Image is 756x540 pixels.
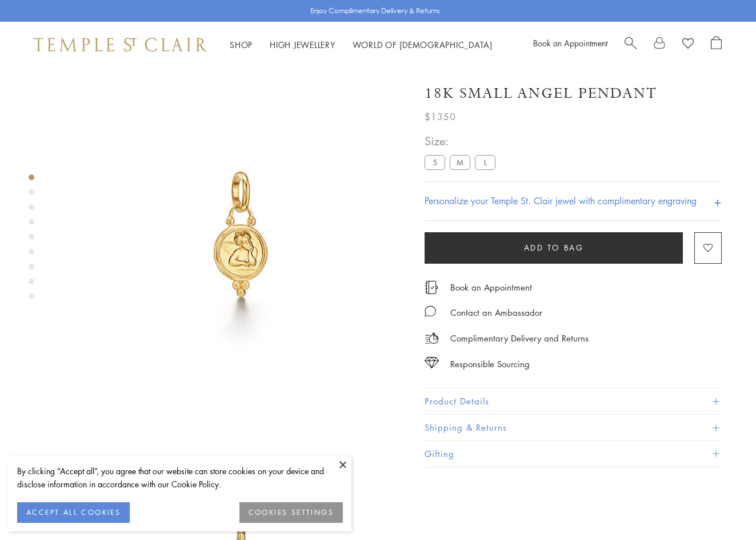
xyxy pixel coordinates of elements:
span: Add to bag [524,241,584,254]
label: S [425,155,445,169]
p: Enjoy Complimentary Delivery & Returns [310,5,440,17]
a: Search [625,36,637,53]
label: M [450,155,470,169]
div: Responsible Sourcing [450,357,530,371]
h4: Personalize your Temple St. Clair jewel with complimentary engraving [425,194,697,208]
div: Contact an Ambassador [450,305,542,320]
a: Book an Appointment [533,37,607,49]
button: COOKIES SETTINGS [239,502,343,523]
img: icon_appointment.svg [425,281,438,294]
button: Gifting [425,441,722,467]
button: ACCEPT ALL COOKIES [17,502,130,523]
span: $1350 [425,109,456,124]
a: High JewelleryHigh Jewellery [270,39,335,50]
span: Size: [425,132,500,150]
h1: 18K Small Angel Pendant [425,84,657,104]
a: Book an Appointment [450,281,532,293]
p: Complimentary Delivery and Returns [450,331,589,346]
h4: + [714,190,722,212]
button: Product Details [425,388,722,414]
nav: Main navigation [230,38,493,52]
label: L [475,155,495,169]
a: Open Shopping Bag [711,36,722,53]
img: icon_delivery.svg [425,331,439,346]
div: By clicking “Accept all”, you agree that our website can store cookies on your device and disclos... [17,464,343,491]
a: World of [DEMOGRAPHIC_DATA]World of [DEMOGRAPHIC_DATA] [353,39,493,50]
button: Add to bag [425,232,683,264]
img: icon_sourcing.svg [425,357,439,368]
div: Product gallery navigation [29,172,34,308]
a: ShopShop [230,39,253,50]
img: Temple St. Clair [34,38,207,51]
button: Shipping & Returns [425,415,722,440]
img: AP10-BEZGRN [74,67,407,401]
img: MessageIcon-01_2.svg [425,305,436,317]
a: View Wishlist [682,36,694,53]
